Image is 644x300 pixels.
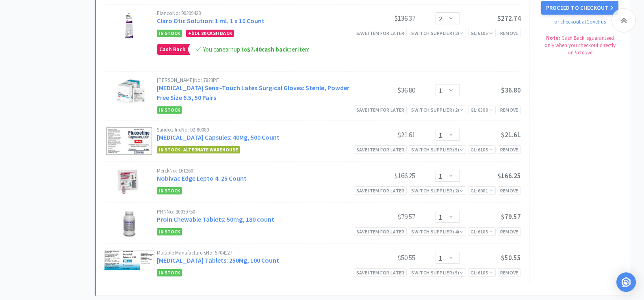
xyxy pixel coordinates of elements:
div: Switch Supplier ( 2 ) [411,29,463,37]
span: Cash Back [157,44,187,54]
div: $36.80 [354,85,415,95]
span: $50.55 [501,253,521,262]
span: Cash Back is guaranteed only when you checkout directly on Vetcove [544,35,616,56]
div: [PERSON_NAME] No: 7823PF [157,78,354,83]
div: Multiple Manufacturers No: 5704127 [157,250,354,255]
a: [MEDICAL_DATA] Tablets: 250Mg, 100 Count [157,256,279,264]
img: 18ed3d309a214c47bda98b9f6de69836_370631.png [105,127,153,155]
div: Switch Supplier ( 2 ) [411,187,463,194]
img: c4b329866dc64165aaafe83dd17162c2_635078.png [124,11,134,39]
span: $79.57 [501,212,521,221]
span: GL: 6105 [471,147,493,153]
span: GL: 6105 [471,30,493,36]
div: $50.55 [354,253,415,263]
img: 42ba5f406896466cb37cc2c8462463ac_427035.png [104,250,155,271]
a: Claro Otic Solution: 1 ml, 1 x 10 Count [157,17,265,25]
div: Save item for later [354,29,407,37]
a: [MEDICAL_DATA] Capsules: 40Mg, 500 Count [157,133,280,141]
span: In Stock [157,187,182,194]
span: In Stock [157,269,182,276]
a: [MEDICAL_DATA] Sensi-Touch Latex Surgical Gloves: Sterile, Powder Free Size 6.5, 50 Pairs [157,84,349,101]
div: Remove [498,106,521,114]
div: Open Intercom Messenger [616,272,636,292]
div: Switch Supplier ( 5 ) [411,146,463,153]
span: GL: 6001 [471,188,493,194]
div: Remove [498,29,521,37]
span: $14.80 [191,30,206,36]
img: b8cc6241004f4ec6a9c818f07c3de177_286575.png [111,168,147,196]
strong: cash back [247,45,288,53]
a: Nobivac Edge Lepto 4: 25 Count [157,174,247,182]
span: In Stock [157,30,182,37]
div: Save item for later [354,268,407,277]
span: GL: 6105 [471,270,493,276]
div: Save item for later [354,145,407,154]
span: $21.61 [501,130,521,139]
div: $166.25 [354,171,415,181]
div: Switch Supplier ( 5 ) [411,269,463,276]
div: + Cash Back [186,30,234,37]
div: Remove [498,268,521,277]
div: Remove [498,227,521,236]
div: Save item for later [354,186,407,195]
div: Elanco No: 90209438 [157,11,354,16]
span: GL: 6105 [471,229,493,235]
div: $21.61 [354,130,415,140]
span: $7.40 [247,45,262,53]
a: Proin Chewable Tablets: 50mg, 180 count [157,215,274,223]
span: In Stock [157,228,182,235]
span: In Stock [157,106,182,114]
span: You can earn up to per item [203,45,310,53]
div: Remove [498,186,521,195]
div: Remove [498,145,521,154]
div: $79.57 [354,212,415,222]
a: or checkout at Covetrus [554,18,606,25]
div: Merck No: 161260 [157,168,354,173]
span: In Stock - Alternate Warehouse [157,146,240,153]
strong: Note: [546,35,560,41]
button: Proceed to Checkout [541,1,618,15]
div: Switch Supplier ( 2 ) [411,106,463,114]
div: Sandoz Inc No: 02-80080 [157,127,354,132]
div: PRN No: 30030750 [157,209,354,214]
span: $272.74 [497,14,521,23]
div: $136.37 [354,13,415,23]
div: Save item for later [354,106,407,114]
img: 47042525653b4f5ba5fde48181699205_203998.png [115,209,143,237]
img: b651475efa31425aaae2acdedc733f33_196937.png [110,78,148,106]
span: $166.25 [497,171,521,180]
div: Switch Supplier ( 4 ) [411,228,463,235]
span: GL: 6500 [471,107,493,113]
span: $36.80 [501,86,521,95]
div: Save item for later [354,227,407,236]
